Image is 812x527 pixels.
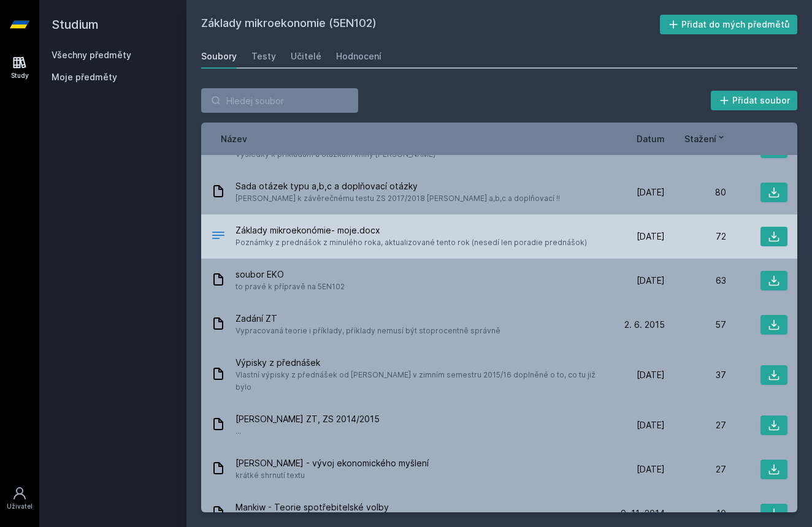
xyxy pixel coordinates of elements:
[665,507,726,520] div: 10
[236,268,345,281] span: soubor EKO
[624,319,665,331] span: 2. 6. 2015
[201,88,358,113] input: Hledej soubor
[665,275,726,287] div: 63
[637,419,665,431] span: [DATE]
[336,50,381,63] div: Hodnocení
[236,224,587,237] span: Základy mikroekonómie- moje.docx
[236,180,560,192] span: Sada otázek typu a,b,c a doplňovací otázky
[236,237,587,249] span: Poznámky z prednášok z minulého roka, aktualizované tento rok (nesedí len poradie prednášok)
[291,50,321,63] div: Učitelé
[236,313,500,325] span: Zadání ZT
[637,186,665,199] span: [DATE]
[236,192,560,205] span: [PERSON_NAME] k závěrečnému testu ZS 2017/2018 [PERSON_NAME] a,b,c a doplňovací !!
[637,230,665,243] span: [DATE]
[665,463,726,476] div: 27
[236,357,599,369] span: Výpisky z přednášek
[7,502,33,511] div: Uživatel
[211,228,226,246] div: DOCX
[2,49,37,86] a: Study
[236,281,345,293] span: to pravé k přípravě na 5EN102
[621,507,665,520] span: 9. 11. 2014
[291,44,321,69] a: Učitelé
[684,132,716,145] span: Stažení
[665,369,726,381] div: 37
[336,44,381,69] a: Hodnocení
[236,425,380,438] span: ...
[236,325,500,337] span: Vypracovaná teorie i příklady, příklady nemusí být stoprocentně správně
[637,275,665,287] span: [DATE]
[637,369,665,381] span: [DATE]
[2,480,37,517] a: Uživatel
[236,369,599,393] span: Vlastní výpisky z přednášek od [PERSON_NAME] v zimním semestru 2015/16 doplněné o to, co tu již bylo
[52,50,131,60] a: Všechny předměty
[684,132,726,145] button: Stažení
[665,230,726,243] div: 72
[660,15,798,34] button: Přidat do mých předmětů
[236,413,380,425] span: [PERSON_NAME] ZT, ZS 2014/2015
[251,50,276,63] div: Testy
[665,419,726,431] div: 27
[201,50,237,63] div: Soubory
[637,132,665,145] button: Datum
[201,44,237,69] a: Soubory
[665,186,726,199] div: 80
[201,15,660,34] h2: Základy mikroekonomie (5EN102)
[11,71,29,80] div: Study
[251,44,276,69] a: Testy
[236,457,429,469] span: [PERSON_NAME] - vývoj ekonomického myšlení
[221,132,247,145] button: Název
[236,501,389,514] span: Mankiw - Teorie spotřebitelské volby
[637,463,665,476] span: [DATE]
[665,319,726,331] div: 57
[236,469,429,482] span: krátké shrnutí textu
[52,71,117,83] span: Moje předměty
[711,91,798,110] button: Přidat soubor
